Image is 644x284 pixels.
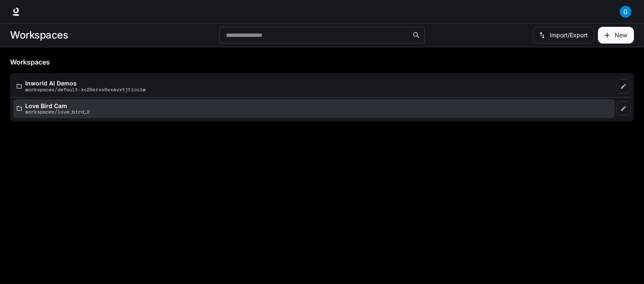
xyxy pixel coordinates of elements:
h5: Workspaces [10,57,634,67]
img: User avatar [620,6,631,18]
button: Import/Export [533,27,595,44]
p: Inworld AI Demos [25,80,145,86]
button: Create workspace [598,27,634,44]
a: Edit workspace [616,79,631,93]
p: workspaces/default-zc29srxx0vxevxtjticciw [25,87,145,92]
button: User avatar [617,3,634,20]
a: Edit workspace [616,101,631,116]
p: Love Bird Cam [25,103,90,109]
a: Love Bird Camworkspaces/love_bird_2 [13,99,615,118]
p: workspaces/love_bird_2 [25,109,90,114]
a: Inworld AI Demosworkspaces/default-zc29srxx0vxevxtjticciw [13,77,615,96]
h1: Workspaces [10,27,68,44]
